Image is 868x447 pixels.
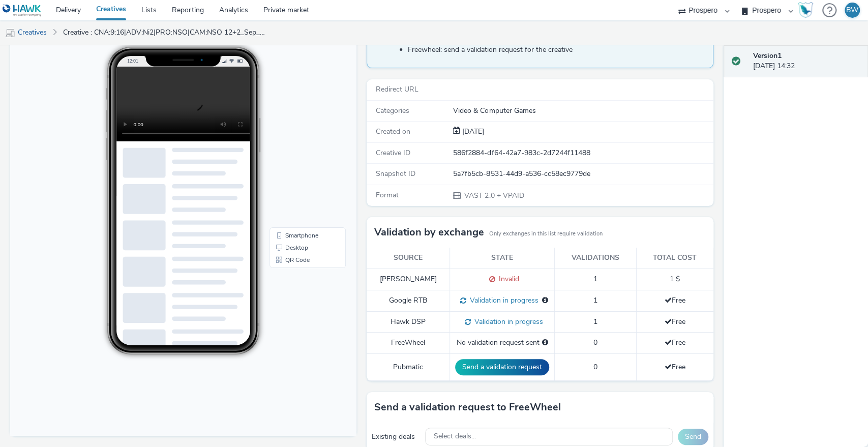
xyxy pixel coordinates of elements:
[463,191,524,200] span: VAST 2.0 + VPAID
[455,359,549,375] button: Send a validation request
[555,248,636,269] th: Validations
[453,106,712,116] div: Video & Computer Games
[665,317,685,326] span: Free
[753,51,782,61] strong: Version 1
[117,39,128,45] span: 12:01
[665,295,685,305] span: Free
[376,127,410,136] span: Created on
[471,317,543,326] span: Validation in progress
[3,4,42,17] img: undefined Logo
[453,148,712,158] div: 586f2884-df64-42a7-983c-2d7244f11488
[408,45,707,55] li: Freewheel: send a validation request for the creative
[636,248,713,269] th: Total cost
[665,362,685,372] span: Free
[376,84,418,94] span: Redirect URL
[367,311,450,333] td: Hawk DSP
[367,269,450,290] td: [PERSON_NAME]
[593,317,597,326] span: 1
[374,225,484,240] h3: Validation by exchange
[376,169,415,178] span: Snapshot ID
[798,2,817,18] a: Hawk Academy
[433,432,475,441] span: Select deals...
[376,106,409,115] span: Categories
[374,400,561,415] h3: Send a validation request to FreeWheel
[453,169,712,179] div: 5a7fb5cb-8531-44d9-a536-cc58ec9779de
[450,248,555,269] th: State
[367,333,450,353] td: FreeWheel
[275,238,300,244] span: QR Code
[261,223,334,235] li: Desktop
[846,3,858,18] div: BW
[261,235,334,247] li: QR Code
[593,274,597,284] span: 1
[5,28,15,38] img: mobile
[593,362,597,372] span: 0
[593,338,597,347] span: 0
[665,338,685,347] span: Free
[58,20,275,45] a: Creative : CNA:9:16|ADV:Ni2|PRO:NSO|CAM:NSO 12+2_Sep_Gamers|CHA:Video|PLA:Prospero|INV:Ogury|PHA:...
[489,230,603,238] small: Only exchanges in this list require validation
[798,2,813,18] img: Hawk Academy
[275,226,298,232] span: Desktop
[372,432,420,442] div: Existing deals
[376,190,399,200] span: Format
[367,353,450,380] td: Pubmatic
[593,295,597,305] span: 1
[670,274,680,284] span: 1 $
[460,127,484,136] span: [DATE]
[753,51,860,72] div: [DATE] 14:32
[460,127,484,137] div: Creation 10 September 2025, 14:32
[367,248,450,269] th: Source
[678,429,708,445] button: Send
[466,295,538,305] span: Validation in progress
[542,338,548,348] div: Please select a deal below and click on Send to send a validation request to FreeWheel.
[376,148,410,158] span: Creative ID
[367,290,450,311] td: Google RTB
[275,214,308,220] span: Smartphone
[495,274,519,284] span: Invalid
[261,211,334,223] li: Smartphone
[455,338,549,348] div: No validation request sent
